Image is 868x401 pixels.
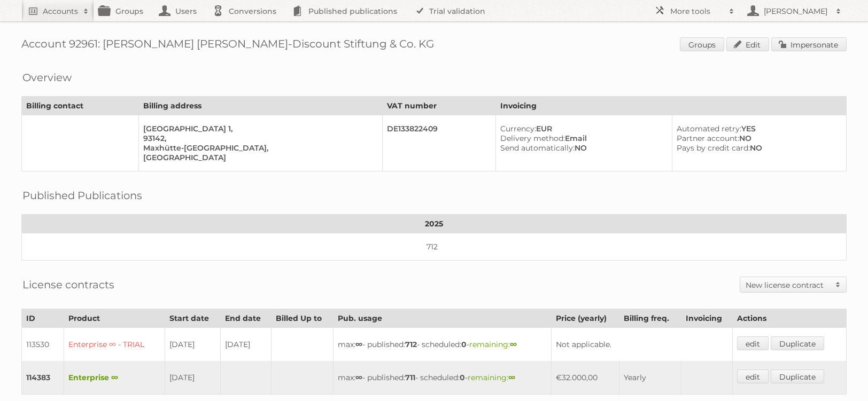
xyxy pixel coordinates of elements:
span: Pays by credit card: [677,143,750,153]
div: YES [677,124,838,133]
th: ID [22,309,64,328]
th: 2025 [22,215,847,233]
div: NO [677,133,838,143]
span: Partner account: [677,133,739,143]
strong: ∞ [510,340,517,349]
a: Groups [680,37,724,51]
td: 114383 [22,361,64,395]
td: max: - published: - scheduled: - [334,361,552,395]
div: Email [500,133,663,143]
td: Yearly [619,361,681,395]
span: Automated retry: [677,124,741,133]
span: Send automatically: [500,143,575,153]
th: Start date [165,309,220,328]
a: Duplicate [771,369,824,383]
h2: More tools [670,6,724,17]
span: remaining: [469,340,517,349]
td: 113530 [22,328,64,361]
span: Toggle [830,277,846,292]
div: EUR [500,124,663,133]
th: VAT number [383,97,496,115]
h2: Accounts [43,6,78,17]
th: Price (yearly) [552,309,619,328]
div: NO [677,143,838,153]
strong: 0 [460,373,465,382]
a: edit [737,336,769,350]
td: Not applicable. [552,328,733,361]
h2: [PERSON_NAME] [761,6,831,17]
th: Billing address [138,97,383,115]
th: Product [64,309,165,328]
strong: ∞ [508,373,515,382]
th: Actions [732,309,846,328]
td: DE133822409 [383,115,496,171]
strong: ∞ [355,340,362,349]
td: 712 [22,233,847,261]
td: €32.000,00 [552,361,619,395]
h2: License contracts [22,277,114,293]
div: 93142, [143,133,374,143]
h2: New license contract [746,280,830,290]
a: edit [737,369,769,383]
a: New license contract [740,277,846,292]
th: Invoicing [681,309,732,328]
td: [DATE] [165,328,220,361]
div: Maxhütte-[GEOGRAPHIC_DATA], [143,143,374,153]
span: Currency: [500,124,536,133]
strong: 711 [405,373,415,382]
td: Enterprise ∞ [64,361,165,395]
td: [DATE] [220,328,271,361]
th: End date [220,309,271,328]
div: [GEOGRAPHIC_DATA] 1, [143,124,374,133]
strong: 712 [405,340,417,349]
h2: Published Publications [22,187,142,203]
th: Invoicing [495,97,846,115]
h2: Overview [22,69,72,85]
th: Billed Up to [271,309,334,328]
th: Billing contact [22,97,139,115]
td: Enterprise ∞ - TRIAL [64,328,165,361]
strong: ∞ [355,373,362,382]
th: Pub. usage [334,309,552,328]
td: max: - published: - scheduled: - [334,328,552,361]
span: remaining: [468,373,515,382]
strong: 0 [461,340,467,349]
a: Duplicate [771,336,824,350]
a: Edit [726,37,769,51]
div: [GEOGRAPHIC_DATA] [143,153,374,162]
a: Impersonate [771,37,847,51]
div: NO [500,143,663,153]
span: Delivery method: [500,133,565,143]
th: Billing freq. [619,309,681,328]
td: [DATE] [165,361,220,395]
h1: Account 92961: [PERSON_NAME] [PERSON_NAME]-Discount Stiftung & Co. KG [21,37,847,53]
